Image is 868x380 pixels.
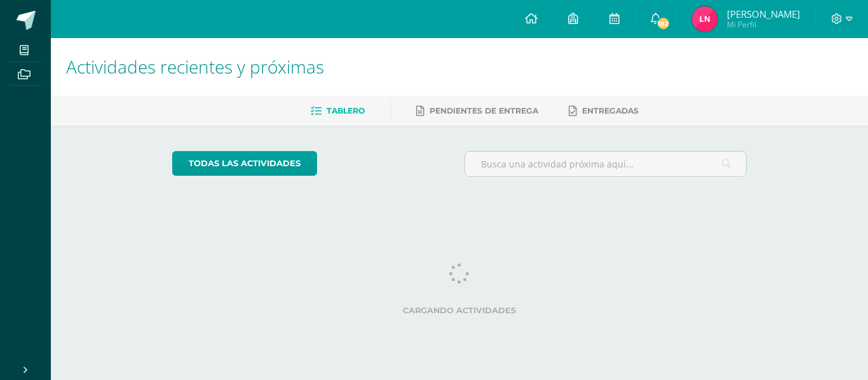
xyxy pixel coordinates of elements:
[66,55,324,79] span: Actividades recientes y próximas
[569,101,639,121] a: Entregadas
[582,106,639,115] span: Entregadas
[416,101,538,121] a: Pendientes de entrega
[430,106,538,115] span: Pendientes de entrega
[311,101,365,121] a: Tablero
[465,152,747,176] input: Busca una actividad próxima aquí...
[692,6,717,32] img: 7d44da2ed59e2e07a3a77ce03da3f5e2.png
[327,106,365,115] span: Tablero
[656,16,670,30] span: 182
[172,151,317,176] a: todas las Actividades
[727,19,800,30] span: Mi Perfil
[727,8,800,20] span: [PERSON_NAME]
[172,306,747,315] label: Cargando actividades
